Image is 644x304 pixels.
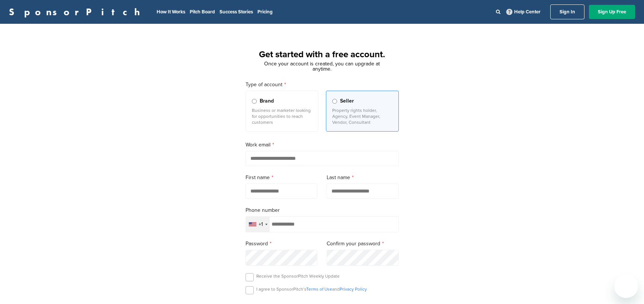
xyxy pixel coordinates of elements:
a: Sign Up Free [589,5,635,19]
label: First name [246,174,318,182]
input: Seller Property rights holder, Agency, Event Manager, Vendor, Consultant [332,99,337,104]
a: Pricing [257,9,273,15]
a: How It Works [157,9,185,15]
a: Privacy Policy [340,287,367,292]
label: Type of account [246,81,399,89]
input: Brand Business or marketer looking for opportunities to reach customers [252,99,257,104]
span: Once your account is created, you can upgrade at anytime. [264,61,380,72]
a: Sign In [550,4,584,19]
iframe: Button to launch messaging window [614,274,638,298]
p: Business or marketer looking for opportunities to reach customers [252,107,312,125]
a: Terms of Use [306,287,332,292]
label: Last name [327,174,399,182]
div: Selected country [246,217,270,232]
p: Property rights holder, Agency, Event Manager, Vendor, Consultant [332,107,393,125]
p: Receive the SponsorPitch Weekly Update [256,273,340,279]
label: Confirm your password [327,240,399,248]
span: Seller [340,97,354,105]
a: Success Stories [220,9,253,15]
a: Pitch Board [190,9,215,15]
label: Work email [246,141,399,149]
p: I agree to SponsorPitch’s and [256,286,367,292]
span: Brand [260,97,274,105]
label: Password [246,240,318,248]
a: Help Center [505,7,542,16]
div: +1 [259,222,263,227]
label: Phone number [246,206,399,214]
a: SponsorPitch [9,7,145,17]
h1: Get started with a free account. [237,48,408,61]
